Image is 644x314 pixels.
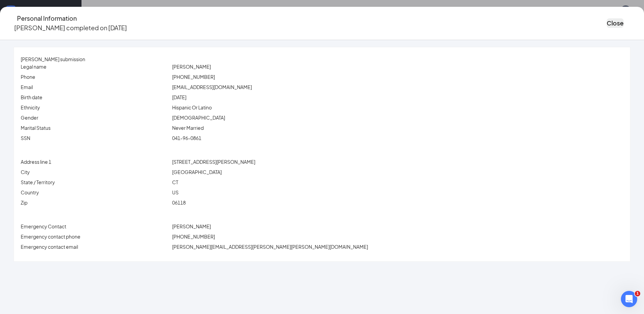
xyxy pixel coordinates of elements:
p: Email [21,83,169,91]
p: Zip [21,199,169,206]
p: SSN [21,134,169,142]
p: Gender [21,114,169,121]
p: Country [21,189,169,196]
p: [PERSON_NAME] completed on [DATE] [14,23,127,33]
span: Hispanic Or Latino [172,104,212,110]
span: 06118 [172,199,186,206]
span: [PERSON_NAME] [172,223,211,229]
span: [PERSON_NAME][EMAIL_ADDRESS][PERSON_NAME][PERSON_NAME][DOMAIN_NAME] [172,244,368,250]
span: [EMAIL_ADDRESS][DOMAIN_NAME] [172,84,252,90]
p: Address line 1 [21,158,169,165]
span: [PERSON_NAME] submission [21,56,85,62]
span: [PHONE_NUMBER] [172,233,215,240]
p: State / Territory [21,178,169,186]
span: [GEOGRAPHIC_DATA] [172,169,222,175]
button: Close [607,18,624,28]
span: [PHONE_NUMBER] [172,74,215,80]
p: Emergency contact phone [21,233,169,240]
h4: Personal Information [17,14,77,23]
span: [DATE] [172,94,186,100]
p: Birth date [21,93,169,101]
span: Never Married [172,125,204,131]
p: City [21,168,169,176]
p: Emergency contact email [21,243,169,250]
span: 041-96-0861 [172,135,201,141]
span: CT [172,179,178,185]
p: Legal name [21,63,169,70]
p: Emergency Contact [21,223,169,230]
iframe: Intercom live chat [621,291,637,307]
span: 1 [635,291,640,296]
p: Marital Status [21,124,169,132]
span: [PERSON_NAME] [172,64,211,70]
span: [STREET_ADDRESS][PERSON_NAME] [172,159,255,165]
p: Ethnicity [21,104,169,111]
p: Phone [21,73,169,81]
span: US [172,189,179,195]
span: [DEMOGRAPHIC_DATA] [172,115,225,121]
